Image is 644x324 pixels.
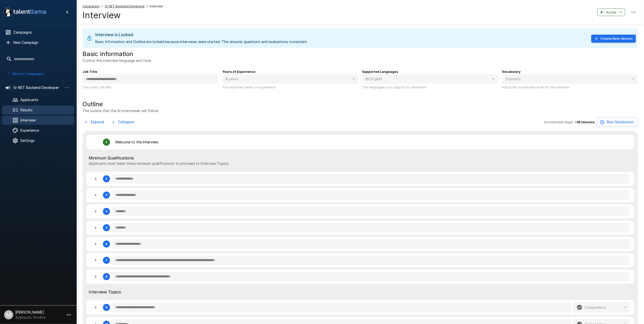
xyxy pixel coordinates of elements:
span: Interview Topics [89,289,632,295]
p: Welcome to the Interview [115,140,158,145]
div: 4 [87,204,634,219]
div: 4 [106,210,107,213]
b: Job Title [83,70,97,74]
p: Competency [585,305,606,310]
div: 5 [87,221,634,235]
div: 6 [87,237,634,251]
span: Est. Interview Length: [544,120,574,125]
span: / [147,4,148,9]
div: Interview is Locked [95,32,308,38]
u: Campaigns [83,4,100,8]
p: The languages you support for interviews [362,85,498,90]
button: Expand [83,117,106,127]
p: Applicants must meet these minimum qualifications to proceed to Interview Topics. [89,161,632,166]
div: Standard [502,74,638,84]
b: Years of Experience [222,70,255,74]
div: Basic Information and Outline are locked because interviews were started. This ensures questions ... [95,30,308,46]
button: Run Simulation [597,117,638,127]
div: 8 years [222,74,358,84]
div: 1 [106,140,107,144]
h4: Interview [83,10,163,21]
div: 7 [106,259,107,262]
p: Control the interview language and tone [83,58,151,63]
button: Create New Version [591,35,636,43]
b: ~ 35 minutes [575,120,595,124]
h5: Outline [83,100,158,108]
p: The outline that the AI interviewer will follow [83,108,158,113]
div: 5 [106,226,107,229]
div: 8 [87,269,634,284]
div: 8 [106,275,107,278]
p: The public job title [83,85,218,90]
u: Sr NET Backend Developer [105,4,145,8]
p: The expected years of experience [222,85,358,90]
div: 3 [106,193,107,197]
p: Adjust the vocabulary level for the interview [502,85,638,90]
div: 7 [87,253,634,267]
button: Collapse [110,117,136,127]
div: 9 [87,300,634,315]
div: 9 [106,306,107,309]
div: 3 [87,188,634,202]
div: 2 [87,172,634,186]
div: 6 [106,242,107,246]
span: / [102,4,103,9]
button: Active [597,8,625,16]
b: Supported Languages [362,70,398,74]
h5: Basic Information [83,50,133,58]
b: Vocabulary [502,70,521,74]
div: 2 [106,177,107,181]
span: Interview [150,4,163,9]
div: 🇺🇸 English [362,74,498,84]
span: Minimum Qualifications [89,155,632,161]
